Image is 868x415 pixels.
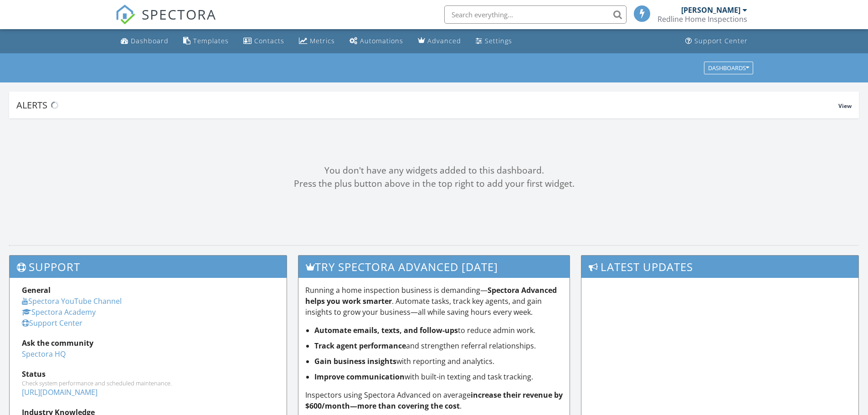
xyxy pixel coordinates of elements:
a: SPECTORA [115,12,216,31]
div: Dashboards [708,65,749,71]
span: SPECTORA [142,5,216,24]
div: Redline Home Inspections [657,15,747,24]
a: Support Center [682,33,751,50]
strong: Gain business insights [314,356,396,366]
a: [URL][DOMAIN_NAME] [22,387,98,397]
div: Ask the community [22,338,274,348]
a: Support Center [22,318,82,328]
div: [PERSON_NAME] [681,5,740,15]
a: Metrics [295,33,339,50]
div: Settings [485,36,512,45]
strong: Spectora Advanced helps you work smarter [305,285,557,306]
strong: General [22,285,51,295]
li: to reduce admin work. [314,325,563,336]
div: Contacts [254,36,284,45]
div: Metrics [310,36,335,45]
strong: Track agent performance [314,341,406,351]
div: Press the plus button above in the top right to add your first widget. [9,177,859,190]
strong: increase their revenue by $600/month—more than covering the cost [305,390,563,411]
a: Spectora HQ [22,349,66,359]
div: Dashboard [131,36,169,45]
a: Spectora Academy [22,307,96,317]
a: Dashboard [117,33,172,50]
div: Automations [360,36,403,45]
h3: Support [10,256,287,278]
a: Spectora YouTube Channel [22,296,122,306]
button: Dashboards [704,61,753,74]
li: and strengthen referral relationships. [314,340,563,351]
a: Settings [472,33,516,50]
strong: Automate emails, texts, and follow-ups [314,325,458,335]
div: Advanced [427,36,461,45]
p: Running a home inspection business is demanding— . Automate tasks, track key agents, and gain ins... [305,285,563,318]
div: Templates [193,36,229,45]
li: with built-in texting and task tracking. [314,371,563,382]
a: Advanced [414,33,465,50]
div: Support Center [694,36,748,45]
h3: Try spectora advanced [DATE] [298,256,570,278]
h3: Latest Updates [581,256,858,278]
img: The Best Home Inspection Software - Spectora [115,5,135,25]
strong: Improve communication [314,372,405,382]
input: Search everything... [444,5,627,24]
span: View [838,102,852,110]
div: Alerts [16,99,838,111]
div: You don't have any widgets added to this dashboard. [9,164,859,177]
li: with reporting and analytics. [314,356,563,367]
p: Inspectors using Spectora Advanced on average . [305,389,563,411]
div: Status [22,369,274,379]
a: Contacts [240,33,288,50]
a: Automations (Basic) [346,33,407,50]
div: Check system performance and scheduled maintenance. [22,379,274,387]
a: Templates [180,33,232,50]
